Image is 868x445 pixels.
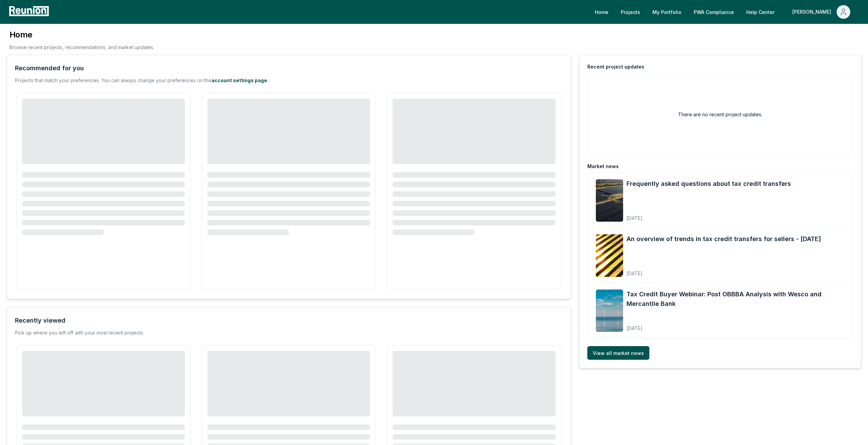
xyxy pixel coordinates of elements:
a: My Portfolio [647,5,687,19]
a: Projects [615,5,646,19]
a: An overview of trends in tax credit transfers for sellers - [DATE] [627,234,821,244]
a: PWA Compliance [688,5,739,19]
a: Help Center [741,5,780,19]
p: Browse recent projects, recommendations, and market updates. [10,44,154,51]
div: Recommended for you [15,63,84,73]
a: Tax Credit Buyer Webinar: Post OBBBA Analysis with Wesco and Mercantile Bank [627,290,844,309]
h2: There are no recent project updates. [678,111,762,118]
div: [PERSON_NAME] [792,5,834,19]
div: Market news [587,163,619,170]
h3: Home [10,29,154,40]
img: Frequently asked questions about tax credit transfers [596,179,623,222]
a: Frequently asked questions about tax credit transfers [627,179,791,189]
a: account settings page. [211,77,268,83]
a: View all market news [587,346,649,360]
span: Projects that match your preferences. You can always change your preferences on the [15,77,211,83]
div: Pick up where you left off with your most recent projects. [15,329,144,336]
nav: Main [589,5,861,19]
button: [PERSON_NAME] [787,5,856,19]
div: [DATE] [627,265,821,277]
a: Home [589,5,614,19]
div: [DATE] [627,320,844,332]
div: Recent project updates [587,63,644,70]
div: [DATE] [627,210,791,222]
img: Tax Credit Buyer Webinar: Post OBBBA Analysis with Wesco and Mercantile Bank [596,290,623,332]
img: An overview of trends in tax credit transfers for sellers - September 2025 [596,234,623,277]
div: Recently viewed [15,316,65,325]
